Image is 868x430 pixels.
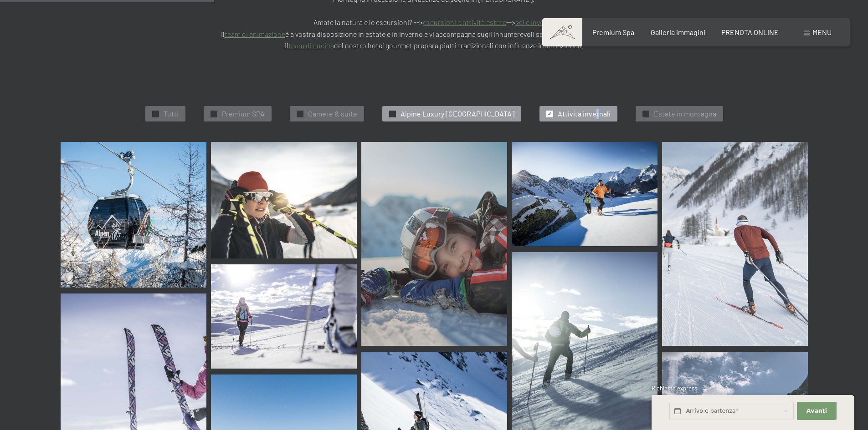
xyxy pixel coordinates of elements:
[361,142,507,346] img: Immagini
[154,111,157,117] span: ✓
[806,407,827,415] span: Avanti
[652,384,697,392] span: Richiesta express
[401,109,514,119] span: Alpine Luxury [GEOGRAPHIC_DATA]
[212,111,216,117] span: ✓
[654,109,716,119] span: Estate in montagna
[225,30,285,38] a: team di animazione
[812,28,832,36] span: Menu
[308,109,357,119] span: Camere & suite
[558,109,611,119] span: Attivitá invernali
[797,402,836,420] button: Avanti
[548,111,551,117] span: ✓
[651,28,705,36] a: Galleria immagini
[211,264,357,369] img: Immagini
[423,18,506,26] a: escursioni e attività estate
[592,28,634,36] a: Premium Spa
[515,18,555,26] a: sci e inverno
[721,28,779,36] a: PRENOTA ONLINE
[644,111,647,117] span: ✓
[288,41,334,50] a: team di cucina
[222,109,265,119] span: Premium SPA
[61,142,206,288] img: Immagini
[164,109,179,119] span: Tutti
[211,142,357,258] img: Immagini
[662,142,808,346] img: Immagini
[512,142,657,246] img: Immagini
[390,111,394,117] span: ✓
[298,111,302,117] span: ✓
